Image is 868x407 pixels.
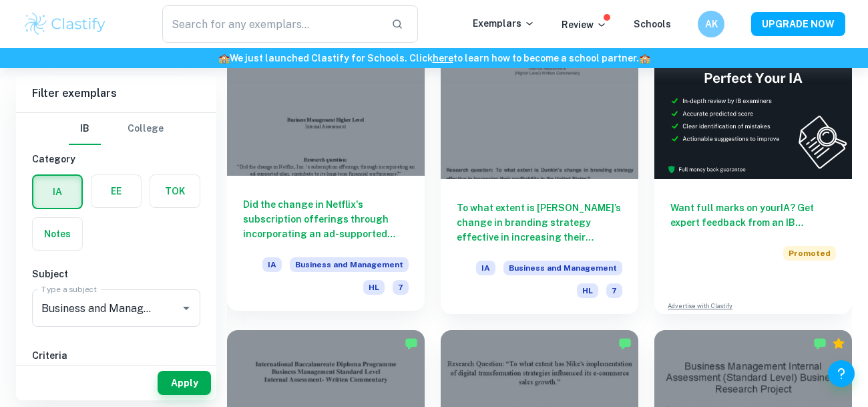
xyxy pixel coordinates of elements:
[476,261,495,275] span: IA
[32,152,200,166] h6: Category
[783,246,836,261] span: Promoted
[639,53,650,63] span: 🏫
[150,175,200,207] button: TOK
[218,53,230,63] span: 🏫
[162,5,381,43] input: Search for any exemplars...
[813,337,827,350] img: Marked
[634,19,671,29] a: Schools
[698,11,724,37] button: AK
[32,267,200,281] h6: Subject
[158,371,211,395] button: Apply
[23,11,107,37] img: Clastify logo
[654,31,852,179] img: Thumbnail
[33,218,82,250] button: Notes
[69,113,101,145] button: IB
[393,280,409,295] span: 7
[457,200,622,245] h6: To what extent is [PERSON_NAME]’s change in branding strategy effective in increasing their profi...
[290,257,409,272] span: Business and Management
[405,337,418,350] img: Marked
[832,337,845,350] div: Premium
[128,113,164,145] button: College
[670,200,836,230] h6: Want full marks on your IA ? Get expert feedback from an IB examiner!
[577,283,598,298] span: HL
[433,53,453,63] a: here
[363,280,385,295] span: HL
[227,31,425,314] a: Did the change in Netflix's subscription offerings through incorporating an ad-supported plan con...
[606,283,622,298] span: 7
[91,175,141,207] button: EE
[177,299,196,317] button: Open
[16,75,216,112] h6: Filter exemplars
[32,348,200,363] h6: Criteria
[654,31,852,314] a: Want full marks on yourIA? Get expert feedback from an IB examiner!PromotedAdvertise with Clastify
[618,337,632,350] img: Marked
[562,17,607,32] p: Review
[828,360,855,387] button: Help and Feedback
[3,51,865,65] h6: We just launched Clastify for Schools. Click to learn how to become a school partner.
[503,261,622,275] span: Business and Management
[751,12,845,36] button: UPGRADE NOW
[69,113,164,145] div: Filter type choice
[441,31,638,314] a: To what extent is [PERSON_NAME]’s change in branding strategy effective in increasing their profi...
[33,176,81,208] button: IA
[473,16,535,31] p: Exemplars
[262,257,282,272] span: IA
[704,17,719,31] h6: AK
[243,197,409,241] h6: Did the change in Netflix's subscription offerings through incorporating an ad-supported plan con...
[668,301,732,311] a: Advertise with Clastify
[41,283,97,295] label: Type a subject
